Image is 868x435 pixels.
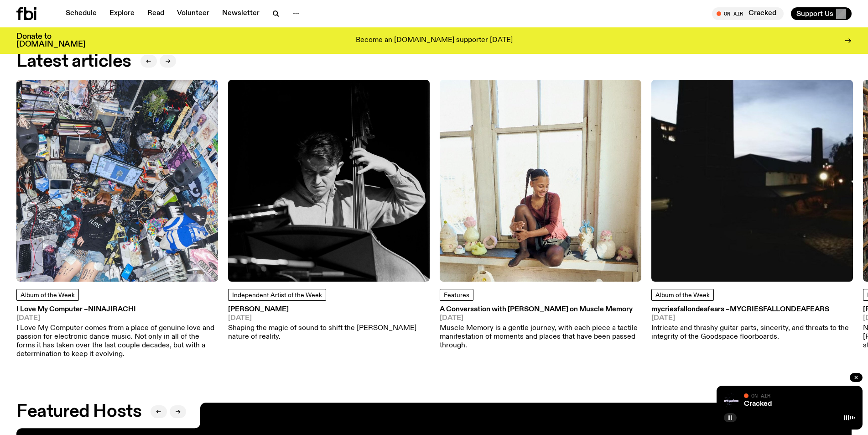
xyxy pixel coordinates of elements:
img: A blurry image of a building at dusk. Shot at low exposure, so its hard to make out much. [651,80,853,282]
button: Support Us [791,7,852,20]
span: Album of the Week [21,292,75,299]
p: Muscle Memory is a gentle journey, with each piece a tactile manifestation of moments and places ... [440,324,641,351]
img: Black and white photo of musician Jacques Emery playing his double bass reading sheet music. [228,80,430,282]
span: Features [444,292,469,299]
h3: Donate to [DOMAIN_NAME] [16,33,85,48]
span: [DATE] [16,315,218,322]
span: [DATE] [651,315,853,322]
span: [DATE] [228,315,430,322]
h3: mycriesfallondeafears – [651,306,853,313]
a: mycriesfallondeafears –mycriesfallondeafears[DATE]Intricate and thrashy guitar parts, sincerity, ... [651,306,853,341]
span: Independent Artist of the Week [232,292,322,299]
span: Support Us [796,10,833,18]
span: Album of the Week [655,292,710,299]
a: Newsletter [217,7,265,20]
a: [PERSON_NAME][DATE]Shaping the magic of sound to shift the [PERSON_NAME] nature of reality. [228,306,430,341]
p: I Love My Computer comes from a place of genuine love and passion for electronic dance music. Not... [16,324,218,359]
h3: [PERSON_NAME] [228,306,430,313]
span: [DATE] [440,315,641,322]
a: Volunteer [172,7,215,20]
h2: Featured Hosts [16,404,141,420]
a: I Love My Computer –Ninajirachi[DATE]I Love My Computer comes from a place of genuine love and pa... [16,306,218,359]
p: Intricate and thrashy guitar parts, sincerity, and threats to the integrity of the Goodspace floo... [651,324,853,341]
a: Read [142,7,170,20]
a: Album of the Week [16,289,79,301]
h2: Latest articles [16,53,131,70]
p: Become an [DOMAIN_NAME] supporter [DATE] [356,37,513,45]
a: Cracked [744,400,772,408]
span: On Air [751,393,770,398]
span: mycriesfallondeafears [730,306,829,313]
a: Schedule [60,7,102,20]
a: Explore [104,7,140,20]
p: Shaping the magic of sound to shift the [PERSON_NAME] nature of reality. [228,324,430,341]
img: Logo for Podcast Cracked. Black background, with white writing, with glass smashing graphics [724,393,738,408]
a: A Conversation with [PERSON_NAME] on Muscle Memory[DATE]Muscle Memory is a gentle journey, with e... [440,306,641,350]
img: Ninajirachi covering her face, shot from above. she is in a croweded room packed full of laptops,... [16,80,218,282]
a: Features [440,289,473,301]
h3: A Conversation with [PERSON_NAME] on Muscle Memory [440,306,641,313]
a: Independent Artist of the Week [228,289,326,301]
span: Ninajirachi [88,306,136,313]
button: On AirCracked [712,7,784,20]
h3: I Love My Computer – [16,306,218,313]
a: Album of the Week [651,289,714,301]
